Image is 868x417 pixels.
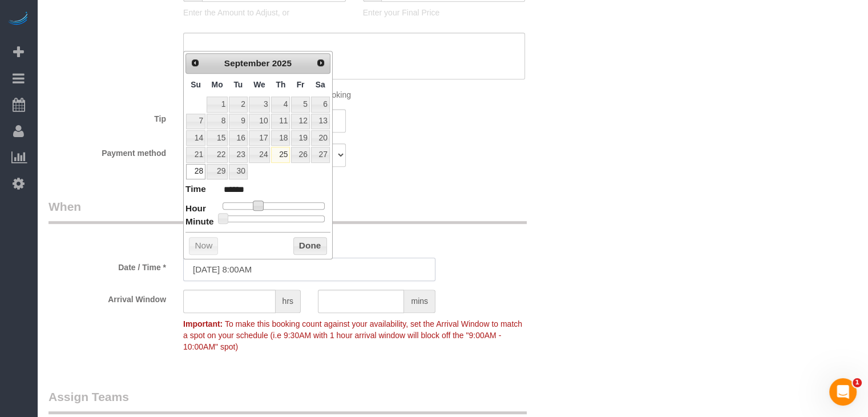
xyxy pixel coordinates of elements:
[207,130,228,146] a: 15
[229,164,247,179] a: 30
[191,58,200,67] span: Prev
[187,55,203,71] a: Prev
[185,215,214,230] dt: Minute
[229,114,247,129] a: 9
[40,143,175,159] label: Payment method
[40,109,175,125] label: Tip
[276,290,301,313] span: hrs
[183,319,522,351] span: To make this booking count against your availability, set the Arrival Window to match a spot on y...
[207,164,228,179] a: 29
[212,80,223,89] span: Monday
[297,80,305,89] span: Friday
[40,290,175,305] label: Arrival Window
[291,130,309,146] a: 19
[363,7,526,18] p: Enter your Final Price
[271,114,290,129] a: 11
[7,11,30,27] img: Automaid Logo
[49,198,527,224] legend: When
[311,114,330,129] a: 13
[186,147,205,162] a: 21
[189,237,218,255] button: Now
[291,114,309,129] a: 12
[191,80,201,89] span: Sunday
[229,130,247,146] a: 16
[183,258,435,281] input: MM/DD/YYYY HH:MM
[249,147,271,162] a: 24
[249,130,271,146] a: 17
[293,237,327,255] button: Done
[311,147,330,162] a: 27
[185,202,206,216] dt: Hour
[224,58,270,68] span: September
[186,130,205,146] a: 14
[311,130,330,146] a: 20
[229,97,247,112] a: 2
[316,80,325,89] span: Saturday
[311,97,330,112] a: 6
[313,55,329,71] a: Next
[853,378,862,387] span: 1
[291,147,309,162] a: 26
[186,114,205,129] a: 7
[829,378,857,406] iframe: Intercom live chat
[276,80,285,89] span: Thursday
[207,114,228,129] a: 8
[183,319,223,328] strong: Important:
[185,183,206,197] dt: Time
[207,97,228,112] a: 1
[271,147,290,162] a: 25
[229,147,247,162] a: 23
[291,97,309,112] a: 5
[249,114,271,129] a: 10
[49,388,527,414] legend: Assign Teams
[183,7,346,18] p: Enter the Amount to Adjust, or
[40,258,175,273] label: Date / Time *
[186,164,205,179] a: 28
[207,147,228,162] a: 22
[272,58,292,68] span: 2025
[404,290,435,313] span: mins
[271,130,290,146] a: 18
[253,80,265,89] span: Wednesday
[249,97,271,112] a: 3
[233,80,243,89] span: Tuesday
[271,97,290,112] a: 4
[316,58,325,67] span: Next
